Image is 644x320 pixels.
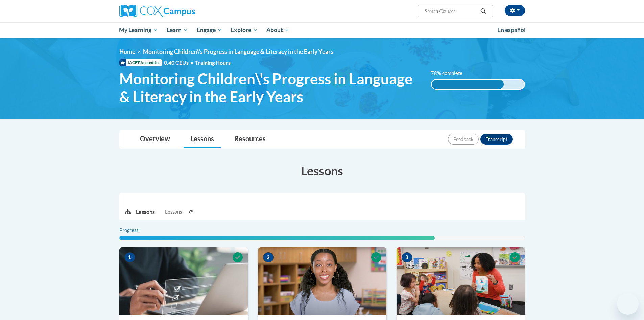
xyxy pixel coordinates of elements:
[228,130,272,148] a: Resources
[493,23,530,37] a: En español
[190,59,193,66] span: •
[119,247,248,315] img: Course Image
[192,22,226,38] a: Engage
[432,80,504,89] div: 78% complete
[115,22,163,38] a: My Learning
[505,5,525,16] button: Account Settings
[143,48,333,55] span: Monitoring Children\'s Progress in Language & Literacy in the Early Years
[133,130,177,148] a: Overview
[258,247,386,315] img: Course Image
[119,5,248,17] a: Cox Campus
[617,293,639,315] iframe: Button to launch messaging window
[480,134,513,145] button: Transcript
[497,26,526,34] span: En español
[119,227,158,234] label: Progress:
[197,26,222,34] span: Engage
[262,22,294,38] a: About
[266,26,289,34] span: About
[478,7,488,15] button: Search
[184,130,221,148] a: Lessons
[231,26,258,34] span: Explore
[119,162,525,179] h3: Lessons
[162,22,192,38] a: Learn
[109,22,535,38] div: Main menu
[119,70,421,106] span: Monitoring Children\'s Progress in Language & Literacy in the Early Years
[424,7,478,15] input: Search Courses
[263,252,274,262] span: 2
[136,208,155,216] p: Lessons
[397,247,525,315] img: Course Image
[448,134,479,145] button: Feedback
[431,70,470,77] label: 78% complete
[195,59,231,66] span: Training Hours
[167,26,188,34] span: Learn
[119,59,162,66] span: IACET Accredited
[119,48,135,55] a: Home
[119,26,158,34] span: My Learning
[164,59,195,66] span: 0.40 CEUs
[402,252,412,262] span: 3
[119,5,195,17] img: Cox Campus
[165,208,182,216] span: Lessons
[124,252,135,262] span: 1
[226,22,262,38] a: Explore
